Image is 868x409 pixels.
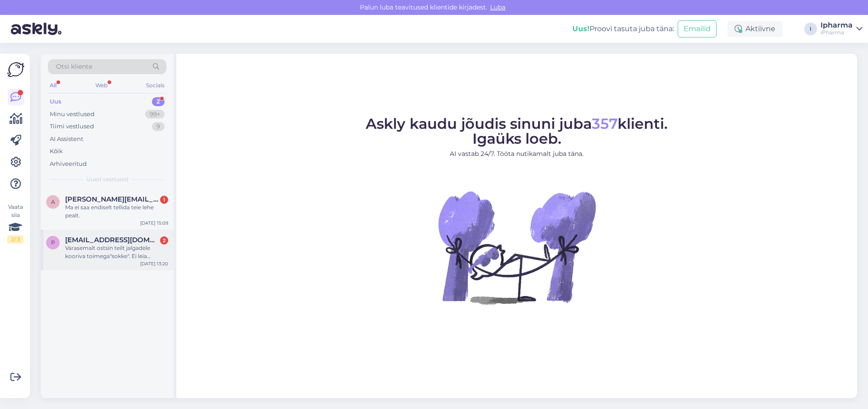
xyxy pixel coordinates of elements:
[65,195,159,203] span: angela.arviste@mail.ee
[94,80,109,91] div: Web
[145,110,165,119] div: 99+
[366,149,668,159] p: AI vastab 24/7. Tööta nutikamalt juba täna.
[366,115,668,147] span: Askly kaudu jõudis sinuni juba klienti. Igaüks loeb.
[50,97,61,106] div: Uus
[65,203,168,220] div: Ma ei saa endiselt tellida teie lehe pealt.
[804,23,817,35] div: I
[7,61,24,78] img: Askly Logo
[678,20,717,38] button: Emailid
[821,29,853,36] div: iPharma
[152,97,165,106] div: 2
[51,198,55,205] span: a
[7,203,24,244] div: Vaata siia
[144,80,166,91] div: Socials
[435,166,598,329] img: No Chat active
[160,236,168,244] div: 2
[65,236,159,244] span: piretvark@gmail.com
[140,220,168,226] div: [DATE] 15:09
[50,135,83,144] div: AI Assistent
[140,260,168,267] div: [DATE] 13:20
[50,147,63,156] div: Kõik
[160,196,168,204] div: 1
[152,122,165,131] div: 9
[727,21,783,37] div: Aktiivne
[50,110,94,119] div: Minu vestlused
[572,24,590,33] b: Uus!
[592,115,618,132] span: 357
[50,160,87,169] div: Arhiveeritud
[7,235,24,244] div: 2 / 3
[56,62,92,71] span: Otsi kliente
[821,22,863,36] a: IpharmaiPharma
[821,22,853,29] div: Ipharma
[51,239,55,246] span: p
[487,3,508,11] span: Luba
[48,80,58,91] div: All
[86,175,128,183] span: Uued vestlused
[572,24,674,34] div: Proovi tasuta juba täna:
[65,244,168,260] div: Varasemalt ostsin teilt jalgadele kooriva toimega"sokke". Ei leia [PERSON_NAME] [PERSON_NAME] val...
[50,122,94,131] div: Tiimi vestlused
